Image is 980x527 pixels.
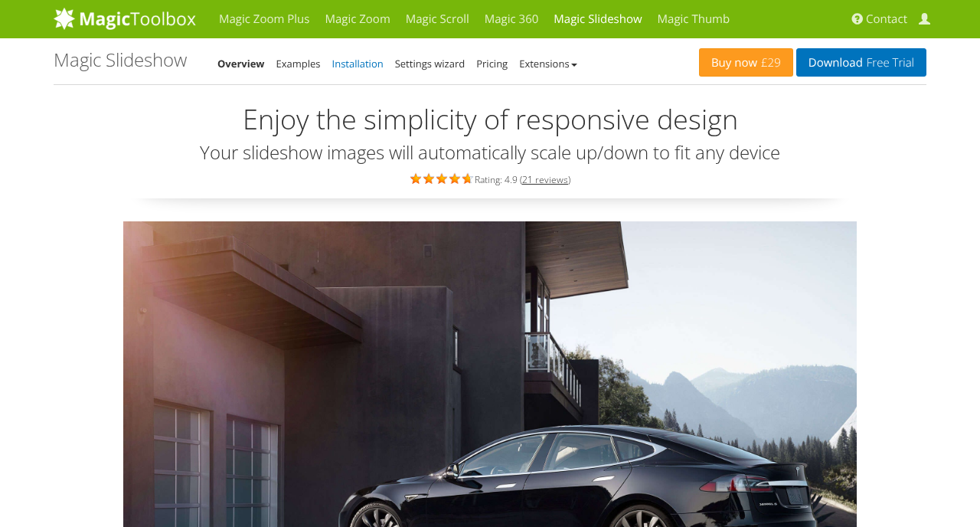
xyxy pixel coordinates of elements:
[395,57,465,70] a: Settings wizard
[796,48,926,77] a: DownloadFree Trial
[54,7,196,30] img: MagicToolbox.com - Image tools for your website
[757,57,781,69] span: £29
[332,57,384,70] a: Installation
[522,173,568,186] a: 21 reviews
[217,57,265,70] a: Overview
[866,11,907,27] span: Contact
[54,142,926,162] h3: Your slideshow images will automatically scale up/down to fit any device
[54,50,187,70] h1: Magic Slideshow
[519,57,577,70] a: Extensions
[863,57,914,69] span: Free Trial
[54,104,926,135] h2: Enjoy the simplicity of responsive design
[476,57,508,70] a: Pricing
[699,48,793,77] a: Buy now£29
[54,170,926,187] div: Rating: 4.9 ( )
[276,57,321,70] a: Examples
